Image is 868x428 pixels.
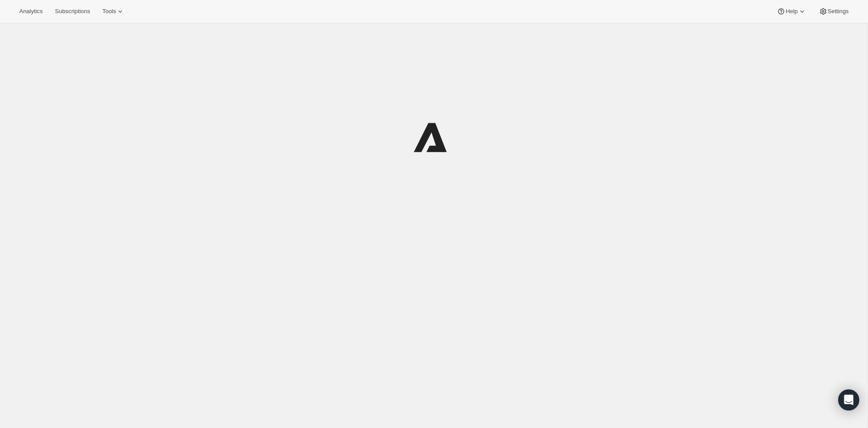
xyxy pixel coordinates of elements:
span: Settings [828,8,849,15]
span: Help [786,8,797,15]
button: Analytics [14,5,48,18]
button: Settings [814,5,854,18]
button: Tools [97,5,130,18]
span: Analytics [19,8,43,15]
div: Open Intercom Messenger [838,389,859,410]
span: Subscriptions [55,8,90,15]
button: Subscriptions [50,5,95,18]
button: Help [771,5,811,18]
span: Tools [102,8,116,15]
